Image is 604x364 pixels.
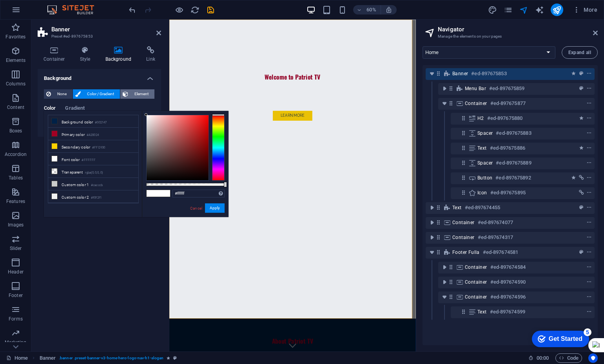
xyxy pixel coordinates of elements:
[147,190,158,197] span: #ffffff
[537,353,549,363] span: 00 00
[5,34,25,40] p: Favorites
[528,353,549,363] h6: Session time
[452,234,475,241] span: Container
[51,26,161,33] h2: Banner
[205,203,225,213] button: Apply
[551,4,563,16] button: publish
[585,188,593,197] button: context-menu
[140,46,161,63] h4: Link
[585,114,593,123] button: context-menu
[535,5,544,14] i: AI Writer
[48,178,138,190] li: Custom color 1
[173,356,177,360] i: This element is a customizable preset
[38,46,74,63] h4: Container
[82,158,96,163] small: #FFFFFF
[65,103,85,114] span: Gradient
[465,279,487,285] span: Container
[496,158,531,168] h6: #ed-897675889
[577,248,585,257] button: preset
[158,190,170,197] span: #ffffff
[570,69,577,78] button: animation
[487,114,522,123] h6: #ed-897675880
[128,5,137,14] i: Undo: Change background (Ctrl+Z)
[477,190,487,196] span: Icon
[427,248,437,257] button: toggle-expand
[91,183,103,188] small: #cacccb
[95,120,107,125] small: #002147
[73,89,120,99] button: Color / Gradient
[488,5,497,14] button: design
[465,85,486,92] span: Menu Bar
[570,4,600,16] button: More
[585,99,593,108] button: context-menu
[7,104,24,110] p: Content
[58,2,66,9] div: 5
[588,353,598,363] button: Usercentrics
[490,263,526,272] h6: #ed-897674584
[577,143,585,153] button: animation
[495,173,531,183] h6: #ed-897675892
[8,269,24,275] p: Header
[48,128,138,140] li: Primary color
[91,195,102,201] small: #f0f2f1
[477,160,493,166] span: Spacer
[465,203,500,212] h6: #ed-897674455
[555,353,582,363] button: Code
[6,198,25,205] p: Features
[585,248,593,257] button: context-menu
[477,130,493,136] span: Spacer
[438,33,582,40] h3: Manage the elements on your pages
[9,316,23,322] p: Forms
[9,175,23,181] p: Tables
[48,115,138,128] li: Background color
[51,33,145,40] h3: Preset #ed-897675853
[577,114,585,123] button: animation
[585,69,593,78] button: context-menu
[559,353,579,363] span: Code
[6,4,63,20] div: Get Started 5 items remaining, 0% complete
[483,248,518,257] h6: #ed-897674581
[585,203,593,212] button: context-menu
[6,353,28,363] a: Click to cancel selection. Double-click to open Pages
[573,6,597,14] span: More
[131,89,152,99] span: Element
[100,46,141,63] h4: Background
[48,140,138,153] li: Secondary color
[365,5,377,14] h6: 60%
[40,353,56,363] span: Click to select. Double-click to edit
[48,190,138,203] li: Custom color 2
[577,203,585,212] button: preset
[127,5,137,14] button: undo
[452,205,462,211] span: Text
[477,145,487,151] span: Text
[477,115,484,121] span: H2
[568,50,591,55] span: Expand all
[85,170,103,176] small: rgba(0,0,0,.0)
[427,218,437,227] button: toggle-expand
[465,264,487,270] span: Container
[74,46,100,63] h4: Style
[44,103,56,114] span: Color
[440,263,449,272] button: toggle-expand
[206,5,215,14] i: Save (Ctrl+S)
[552,5,561,14] i: Publish
[120,89,154,99] button: Element
[23,9,57,16] div: Get Started
[438,26,598,33] h2: Navigator
[206,5,215,14] button: save
[490,143,525,153] h6: #ed-897675886
[570,173,577,183] button: animation
[10,245,22,252] p: Slider
[519,5,528,14] i: Navigator
[189,205,203,211] a: Cancel
[353,5,381,14] button: 60%
[585,158,593,168] button: context-menu
[490,99,526,108] h6: #ed-897675877
[92,145,105,150] small: #FFD100
[6,81,25,87] p: Columns
[48,153,138,165] li: Font color
[5,339,26,346] p: Marketing
[478,233,513,242] h6: #ed-897674317
[577,84,585,93] button: preset
[427,203,437,212] button: toggle-expand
